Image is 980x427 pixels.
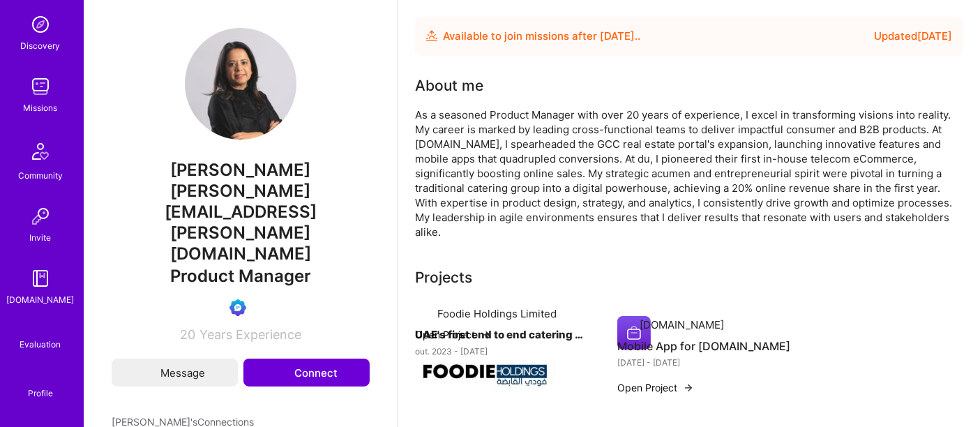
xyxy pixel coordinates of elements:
[617,380,694,395] button: Open Project
[20,337,61,352] div: Evaluation
[27,10,54,38] img: discovery
[28,386,53,399] div: Profile
[683,382,694,394] img: arrow-right
[27,202,54,230] img: Invite
[7,292,75,307] div: [DOMAIN_NAME]
[27,264,54,292] img: guide book
[415,327,492,342] button: Open Project
[481,329,492,340] img: arrow-right
[36,327,46,337] i: icon SelectionTeam
[18,168,63,183] div: Community
[24,100,58,115] div: Missions
[23,371,58,399] a: Profile
[27,73,54,100] img: teamwork
[30,230,52,245] div: Invite
[24,135,57,168] img: Community
[21,38,61,53] div: Discovery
